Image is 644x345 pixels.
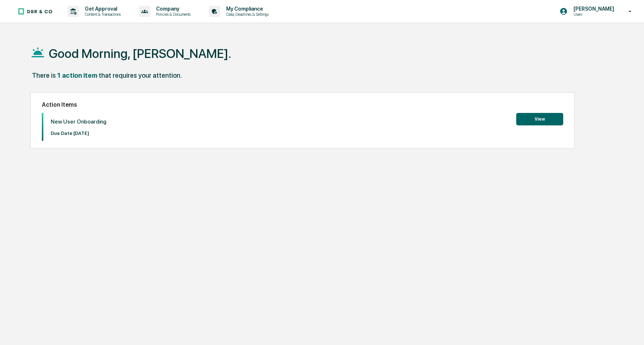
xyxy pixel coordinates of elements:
p: [PERSON_NAME] [568,6,618,12]
img: logo [18,8,53,15]
h2: Action Items [42,101,564,108]
p: Due Date: [DATE] [51,131,106,136]
div: There is [32,71,56,79]
p: Company [150,6,194,12]
h1: Good Morning, [PERSON_NAME]. [49,46,231,61]
p: Data, Deadlines & Settings [220,12,272,17]
a: View [516,115,563,122]
div: 1 action item [57,71,97,79]
div: that requires your attention. [99,71,182,79]
p: My Compliance [220,6,272,12]
p: Policies & Documents [150,12,194,17]
button: View [516,113,563,125]
p: Get Approval [79,6,124,12]
p: Content & Transactions [79,12,124,17]
p: New User Onboarding [51,118,106,125]
p: Users [568,12,618,17]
